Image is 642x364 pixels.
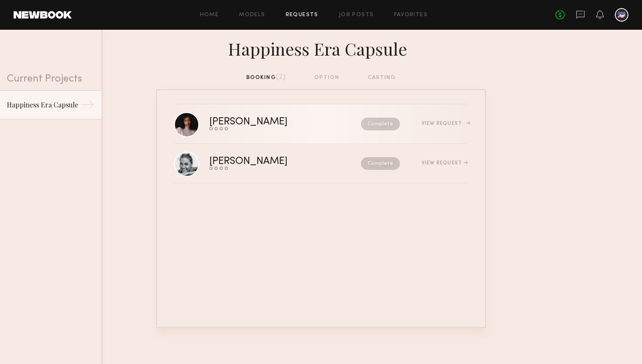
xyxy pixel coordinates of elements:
div: → [81,98,95,115]
div: View Request [422,161,468,166]
a: Job Posts [339,12,374,18]
nb-request-status: Complete [361,118,400,130]
div: View Request [422,121,468,126]
a: Models [239,12,265,18]
a: Requests [286,12,318,18]
div: [PERSON_NAME] [209,157,324,166]
a: Home [200,12,219,18]
a: [PERSON_NAME]CompleteView Request [174,144,468,183]
nb-request-status: Complete [361,157,400,170]
div: [PERSON_NAME] [209,117,324,127]
a: [PERSON_NAME]CompleteView Request [174,104,468,144]
div: Happiness Era Capsule [7,100,81,110]
a: Favorites [394,12,428,18]
div: Happiness Era Capsule [156,37,486,59]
